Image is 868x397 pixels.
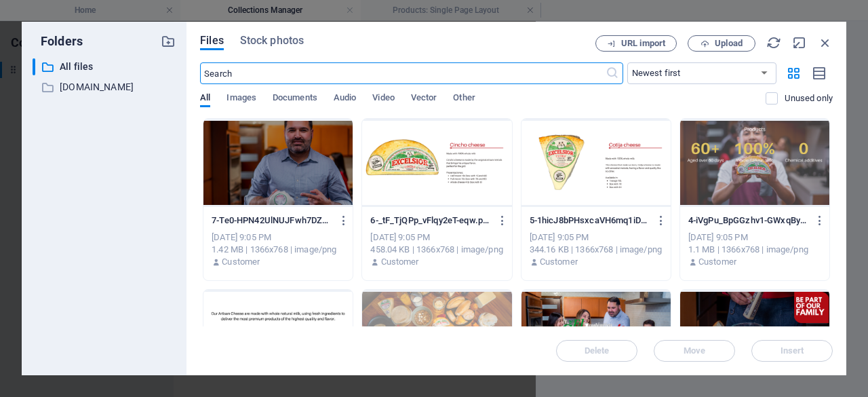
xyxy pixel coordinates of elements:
p: Customer [381,256,419,268]
span: Vector [411,90,437,109]
span: Documents [273,90,317,109]
p: Customer [540,256,578,268]
p: Displays only files that are not in use on the website. Files added during this session can still... [785,92,833,105]
span: Files [200,33,224,49]
span: Audio [334,90,356,109]
div: [DOMAIN_NAME] [33,79,176,96]
div: ​ [33,58,35,75]
i: Close [818,35,833,50]
div: [DATE] 9:05 PM [370,231,503,244]
p: 5-1hicJ8bPHsxcaVH6mq1iDA.png [530,214,650,227]
span: Video [372,90,394,109]
span: All [200,90,210,109]
p: 4-iVgPu_BpGGzhv1-GWxqByQ.png [688,214,809,227]
i: Reload [766,35,781,50]
div: 1.42 MB | 1366x768 | image/png [212,244,344,256]
div: [DATE] 9:05 PM [688,231,821,244]
div: 344.16 KB | 1366x768 | image/png [530,244,663,256]
i: Create new folder [161,34,176,49]
button: URL import [595,35,677,52]
p: 6-_tF_TjQPp_vFlqy2eT-eqw.png [370,214,491,227]
p: Customer [698,256,736,268]
p: 7-Te0-HPN42UlNUJFwh7DZKQ.png [212,214,332,227]
div: 1.1 MB | 1366x768 | image/png [688,244,821,256]
span: Images [226,90,256,109]
p: Customer [222,256,260,268]
p: [DOMAIN_NAME] [60,79,151,95]
span: Other [453,90,475,109]
input: Search [200,62,605,84]
span: Upload [715,39,743,48]
p: All files [60,59,151,75]
p: Folders [33,33,83,50]
i: Minimize [792,35,807,50]
div: 458.04 KB | 1366x768 | image/png [370,244,503,256]
button: Upload [688,35,755,52]
div: [DATE] 9:05 PM [212,231,344,244]
span: URL import [621,39,665,48]
span: Stock photos [240,33,304,49]
div: [DATE] 9:05 PM [530,231,663,244]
